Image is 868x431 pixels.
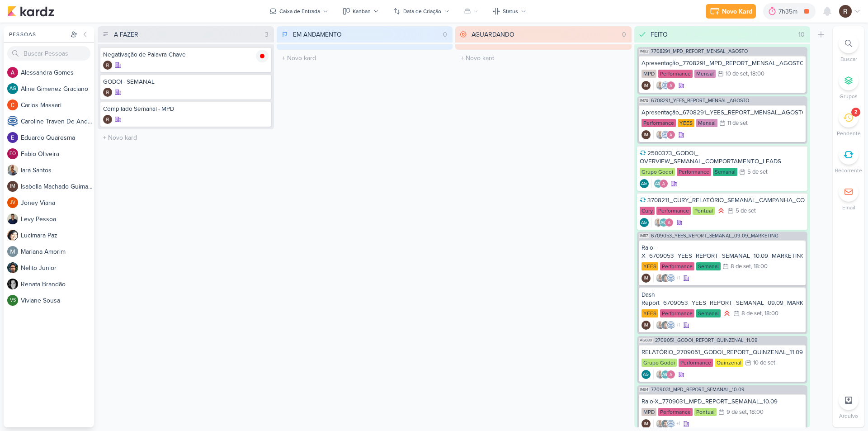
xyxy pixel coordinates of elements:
[679,359,713,367] div: Performance
[696,119,717,127] div: Mensal
[666,81,675,90] img: Alessandra Gomes
[666,130,675,139] img: Alessandra Gomes
[837,129,861,137] p: Pendente
[21,166,94,175] div: I a r a S a n t o s
[7,116,18,127] img: Caroline Traven De Andrade
[661,130,670,139] img: Caroline Traven De Andrade
[842,204,855,212] p: Email
[640,218,649,227] div: Criador(a): Aline Gimenez Graciano
[642,370,651,379] div: Aline Gimenez Graciano
[722,7,752,16] div: Novo Kard
[839,5,852,18] img: Rafael Dornelles
[651,49,748,54] span: 7708291_MPD_REPORT_MENSAL_AGOSTO
[7,46,90,61] input: Buscar Pessoas
[753,360,775,366] div: 10 de set
[656,130,665,139] img: Iara Santos
[655,338,758,343] span: 2709051_GODOI_REPORT_QUINZENAL_11.09
[21,182,94,191] div: I s a b e l l a M a c h a d o G u i m a r ã e s
[736,208,756,214] div: 5 de set
[651,179,668,188] div: Colaboradores: Aline Gimenez Graciano, Alessandra Gomes
[665,218,674,227] img: Alessandra Gomes
[7,197,18,208] div: Joney Viana
[656,321,665,330] img: Iara Santos
[103,61,112,70] img: Rafael Dornelles
[7,165,18,175] img: Iara Santos
[457,52,630,65] input: + Novo kard
[642,130,651,139] div: Criador(a): Isabella Machado Guimarães
[642,274,651,283] div: Isabella Machado Guimarães
[103,115,112,124] img: Rafael Dornelles
[640,179,649,188] div: Aline Gimenez Graciano
[644,84,648,88] p: IM
[21,84,94,94] div: A l i n e G i m e n e z G r a c i a n o
[642,291,803,307] div: Dash Report_6709053_YEES_REPORT_SEMANAL_09.09_MARKETING
[640,218,649,227] div: Aline Gimenez Graciano
[661,419,670,428] img: Nelito Junior
[717,206,726,215] div: Prioridade Alta
[658,408,693,416] div: Performance
[741,311,762,317] div: 8 de set
[833,33,864,63] li: Ctrl + F
[642,59,803,67] div: Apresentação_7708291_MPD_REPORT_MENSAL_AGOSTO
[642,348,803,356] div: RELATÓRIO_2709051_GODOI_REPORT_QUINZENAL_11.09
[10,200,15,205] p: JV
[7,99,18,110] img: Carlos Massari
[656,274,665,283] img: Iara Santos
[666,321,675,330] img: Caroline Traven De Andrade
[840,92,858,100] p: Grupos
[9,152,16,156] p: FO
[639,338,653,343] span: AG680
[103,88,112,97] div: Criador(a): Rafael Dornelles
[654,179,663,188] div: Aline Gimenez Graciano
[7,181,18,192] div: Isabella Machado Guimarães
[675,420,680,427] span: +1
[103,115,112,124] div: Criador(a): Rafael Dornelles
[642,81,651,90] div: Isabella Machado Guimarães
[21,263,94,273] div: N e l i t o J u n i o r
[835,166,862,175] p: Recorrente
[640,196,805,204] div: 3708211_CURY_RELATÓRIO_SEMANAL_CAMPANHA_CONTRATAÇÃO_RJ
[21,247,94,256] div: M a r i a n a A m o r i m
[642,419,651,428] div: Criador(a): Isabella Machado Guimarães
[675,322,680,329] span: +1
[854,109,857,116] div: 2
[660,221,666,225] p: AG
[722,309,731,318] div: Prioridade Alta
[644,276,648,281] p: IM
[639,49,649,54] span: IM82
[21,117,94,126] div: C a r o l i n e T r a v e n D e A n d r a d e
[7,295,18,306] div: Viviane Sousa
[256,50,269,62] img: tracking
[21,296,94,305] div: V i v i a n e S o u s a
[653,130,675,139] div: Colaboradores: Iara Santos, Caroline Traven De Andrade, Alessandra Gomes
[659,179,668,188] img: Alessandra Gomes
[10,298,16,303] p: VS
[706,4,756,19] button: Novo Kard
[103,105,269,113] div: Compilado Semanal - MPD
[651,387,745,392] span: 7709031_MPD_REPORT_SEMANAL_10.09
[747,169,768,175] div: 5 de set
[640,168,675,176] div: Grupo Godoi
[642,274,651,283] div: Criador(a): Isabella Machado Guimarães
[21,133,94,142] div: E d u a r d o Q u a r e s m a
[747,409,764,415] div: , 18:00
[653,81,675,90] div: Colaboradores: Iara Santos, Caroline Traven De Andrade, Alessandra Gomes
[642,244,803,260] div: Raio-X_6709053_YEES_REPORT_SEMANAL_10.09_MARKETING
[7,230,18,241] img: Lucimara Paz
[9,86,16,91] p: AG
[7,148,18,159] div: Fabio Oliveira
[7,213,18,224] img: Levy Pessoa
[662,373,668,377] p: AG
[653,419,680,428] div: Colaboradores: Iara Santos, Nelito Junior, Caroline Traven De Andrade, Alessandra Gomes
[727,120,748,126] div: 11 de set
[21,68,94,77] div: A l e s s a n d r a G o m e s
[655,182,661,186] p: AG
[651,233,778,238] span: 6709053_YEES_REPORT_SEMANAL_09.09_MARKETING
[261,30,272,39] div: 3
[21,149,94,159] div: F a b i o O l i v e i r a
[660,262,694,270] div: Performance
[642,309,658,317] div: YEES
[661,274,670,283] img: Nelito Junior
[7,262,18,273] img: Nelito Junior
[7,279,18,289] img: Renata Brandão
